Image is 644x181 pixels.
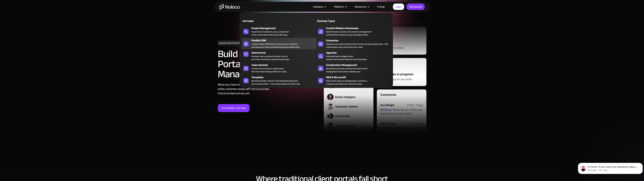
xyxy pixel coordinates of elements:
[309,5,330,9] div: Solutions
[355,5,366,9] div: Resources
[316,26,391,37] a: Small & Medium BusinessesBuild the tools you need, from inventory managementto HR software, tailo...
[407,4,425,10] a: Get started
[218,104,250,112] a: Try it [DATE]—it’s free!
[316,50,391,62] a: AgenciesAutomate tasks, manage clients,simplify client onboarding, and scale effortlessly.
[326,30,371,36] div: Build the tools you need, from inventory management to HR software, tailored to your growing busi...
[316,75,391,86] a: NGO & Non profitBuild custom apps to manage donors, volunteers,programs, and boost your mission’s...
[313,5,323,9] div: Solutions
[351,5,373,9] div: Resources
[218,83,320,96] div: Allow your team to efficiently manage client data while customers enjoy self-service access. Full...
[326,79,367,85] div: Build custom apps to manage donors, volunteers, programs, and boost your mission’s impact.
[251,26,318,30] div: Project Management
[242,17,316,25] a: Use Cases
[251,79,300,85] div: Get started faster with pre-built templates tailored to your business needs — fully customizable ...
[316,38,391,49] a: EnterpriseEmpower your teams to build powerful internal tools without code—fully customizable, se...
[316,17,391,25] a: Business Types
[220,4,240,9] a: home
[316,62,391,74] a: Construction ManagementStreamline, automate, and optimize constructionmanagement with custom busi...
[242,38,316,49] a: Flexible CRMA custom Noloco CRM that perfectly fits your workflow,centralizes your data, and enab...
[326,67,367,73] div: Streamline, automate, and optimize construction management with custom business apps.
[251,63,318,67] div: Team Intranet
[242,75,316,86] a: TemplatesGet started faster with pre-built templates tailored toyour business needs — fully custo...
[251,30,289,36] div: Keep track of customers, users, or leads with a fully customizable Noloco back office app.
[316,19,352,23] div: Business Types
[334,5,344,9] div: Platform
[326,43,389,49] div: Empower your teams to build powerful internal tools without code—fully customizable, secure, and ...
[218,41,249,46] h1: Custom Client Portal Builder
[326,26,393,30] div: Small & Medium Businesses
[326,55,367,61] div: Automate tasks, manage clients, simplify client onboarding, and scale effortlessly.
[330,5,351,9] div: Platform
[242,62,316,74] a: Team IntranetSimplify communication, collaboration,and information sharing within your team.
[251,75,318,79] div: Templates
[240,8,393,88] nav: Solutions
[577,156,644,179] iframe: Intercom notifications message
[251,55,290,61] div: Empower your customers with self-service and a fully-branded personalized experience.
[251,51,318,55] div: Client Portal
[326,75,393,79] div: NGO & Non profit
[251,43,300,49] div: A custom Noloco CRM that perfectly fits your workflow, centralizes your data, and enables seamles...
[326,63,393,67] div: Construction Management
[373,5,389,9] a: Pricing
[242,50,316,62] a: Client PortalEmpower your customers with self-serviceand a fully-branded personalized experience.
[326,38,393,43] div: Enterprise
[242,26,316,37] a: Project ManagementKeep track of customers, users, or leads witha fully customizable Noloco back o...
[242,19,278,23] div: Use Cases
[251,67,287,73] div: Simplify communication, collaboration, and information sharing within your team.
[393,4,404,10] a: Login
[326,51,393,55] div: Agencies
[251,38,318,43] div: Flexible CRM
[218,49,320,79] h2: Build a Custom Client Portal for Seamless Client Management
